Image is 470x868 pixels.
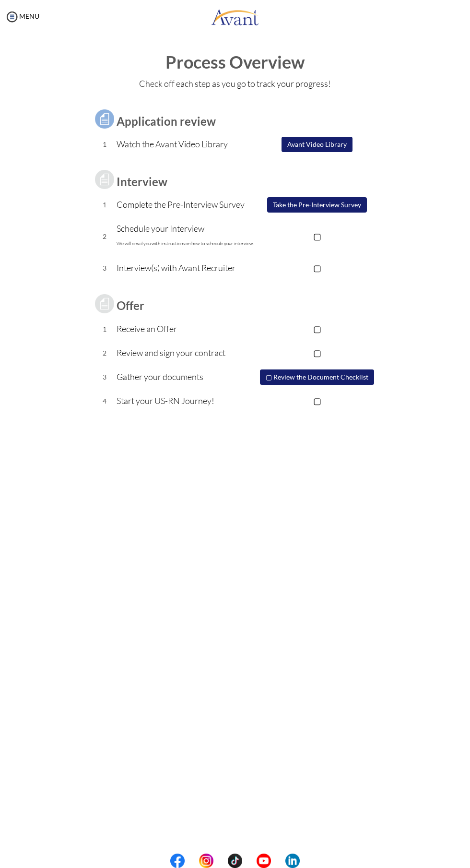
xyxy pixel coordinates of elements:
td: 1 [93,132,117,156]
p: Receive an Offer [117,322,256,335]
p: ▢ [257,346,378,359]
img: li.png [285,854,300,868]
button: ▢ Review the Document Checklist [260,369,374,385]
img: icon-test-grey.png [93,292,117,316]
font: We will email you with instructions on how to schedule your interview. [117,240,254,247]
p: Start your US-RN Journey! [117,394,256,407]
td: 2 [93,341,117,365]
button: Avant Video Library [282,137,352,152]
img: icon-menu.png [5,10,19,24]
td: 3 [93,256,117,280]
p: Complete the Pre-Interview Survey [117,198,256,211]
b: Interview [117,175,167,189]
p: ▢ [257,394,378,407]
b: Application review [117,114,216,128]
a: MENU [5,12,39,20]
img: yt.png [257,854,271,868]
p: Gather your documents [117,370,256,383]
td: 1 [93,193,117,217]
p: ▢ [257,322,378,335]
img: blank.png [185,854,199,868]
td: 1 [93,317,117,341]
img: blank.png [271,854,285,868]
h1: Process Overview [10,53,460,72]
p: Schedule your Interview [117,222,256,250]
img: icon-test.png [93,107,117,131]
img: fb.png [170,854,185,868]
img: icon-test-grey.png [93,167,117,191]
p: Check off each step as you go to track your progress! [10,77,460,90]
img: in.png [199,854,213,868]
p: ▢ [257,261,378,274]
p: ▢ [257,229,378,243]
td: 2 [93,217,117,256]
img: tt.png [228,854,242,868]
b: Offer [117,298,144,312]
img: blank.png [242,854,257,868]
button: Take the Pre-Interview Survey [267,197,367,213]
p: Review and sign your contract [117,346,256,359]
td: 4 [93,389,117,413]
td: 3 [93,365,117,389]
p: Interview(s) with Avant Recruiter [117,261,256,274]
p: Watch the Avant Video Library [117,137,256,151]
img: logo.png [211,2,259,31]
img: blank.png [213,854,228,868]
